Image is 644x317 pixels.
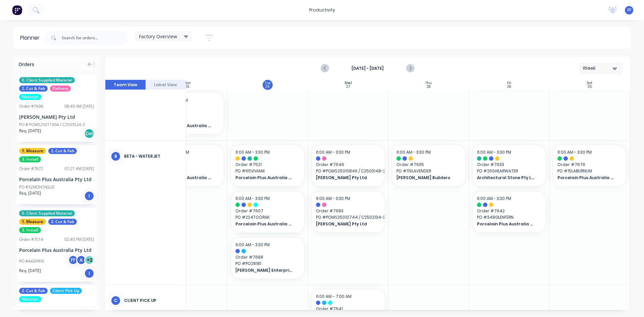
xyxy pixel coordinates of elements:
span: PO # 65VIVIANI [235,168,300,174]
span: 6:00 AM - 3:30 PM [477,149,511,155]
div: Wed [344,81,352,85]
div: 02:40 PM [DATE] [64,236,94,243]
span: [PERSON_NAME] Builders [396,175,454,181]
div: 27 [346,85,350,89]
strong: [DATE] - [DATE] [334,65,401,71]
div: Del [84,128,94,139]
span: PO # 15LABURNUM [557,168,622,174]
span: Orders [18,61,34,68]
span: Req. [DATE] [19,128,41,134]
div: Mon [183,81,191,85]
span: 6:00 AM - 3:30 PM [155,149,189,155]
span: Order # 7514 [155,110,219,116]
span: Delivery [50,86,71,92]
span: 6:00 AM - 3:30 PM [235,149,270,155]
span: PO # 65VIVIANI [155,168,219,174]
span: Order # 7676 [557,162,622,168]
span: Order # 7683 [316,208,380,214]
div: 07:21 AM [DATE] [64,166,94,172]
div: 30 [587,85,592,89]
span: PO # PO28181 [235,261,300,267]
span: 0. Client Supplied Material [19,77,75,83]
div: Tue [265,81,270,85]
div: Sat [587,81,592,85]
span: Order # 7521 [235,162,300,168]
img: Factory [12,5,22,15]
div: B [111,151,121,161]
div: PO #44SPRYS [19,258,44,264]
span: 6:00 AM - 7:00 AM [316,294,352,299]
div: FF [68,255,78,265]
span: Order # 7688 [235,254,300,260]
span: 8:30 AM - 1:30 PM [155,97,188,103]
span: Order # 7635 [396,162,461,168]
span: 6:00 AM - 3:30 PM [235,196,270,201]
span: Porcelain Plus Australia Pty Ltd [235,221,293,227]
span: 0. Client Supplied Material [19,210,75,216]
div: PO #32MONTAGUE [19,184,55,190]
span: PO # 224TOORAK [235,214,300,220]
span: 6:00 AM - 3:30 PM [396,149,431,155]
span: 1. Measure [19,148,46,154]
span: FF [627,7,631,13]
span: 6:00 AM - 3:30 PM [316,196,350,201]
div: 28 [427,85,430,89]
div: PO # POMS25011004 / C2503524-3 [19,122,85,128]
span: 6:00 AM - 3:30 PM [557,149,592,155]
div: Planner [20,34,43,42]
span: [PERSON_NAME] Enterprises Pty Ltd [235,267,293,273]
div: Order # 7672 [19,166,43,172]
div: A [76,255,86,265]
div: I [84,268,94,278]
span: Porcelain Plus Australia Pty Ltd [557,175,615,181]
span: Order # 7607 [235,208,300,214]
span: [PERSON_NAME] Pty Ltd [316,221,374,227]
div: I [84,191,94,201]
div: [PERSON_NAME] Pty Ltd [19,113,94,120]
span: 3. Install [19,227,41,233]
span: Order # 7633 [477,162,541,168]
span: 2. Cut & Fab [48,148,77,154]
span: 6:00 AM - 3:30 PM [235,242,270,248]
button: Team View [105,80,146,90]
div: + 2 [84,255,94,265]
span: Porcelain Plus Australia Pty Ltd [477,221,535,227]
div: 26 [265,85,270,89]
div: 25 [185,85,189,89]
button: Label View [146,80,186,90]
div: Beta - Waterjet [124,153,180,159]
span: 1. Measure [19,219,46,225]
span: 2. Cut & Fab [19,288,48,294]
span: Waterjet [19,94,41,100]
div: Porcelain Plus Australia Pty Ltd [19,247,94,254]
span: Order # 7521 [155,162,219,168]
span: PO # POMS25010744 / C2502134-3 [316,214,380,220]
span: PO # 26SHEARWATER [477,168,541,174]
span: Factory Overview [139,33,177,40]
span: 2. Cut & Fab [19,86,48,92]
span: PO # 119LAVENDER [396,168,461,174]
div: Client Pick Up [124,298,180,304]
div: Week [583,65,613,72]
div: 08:49 AM [DATE] [64,103,94,109]
div: Order # 7514 [19,236,43,243]
span: Order # 7646 [316,162,380,168]
span: Order # 7642 [477,208,541,214]
span: PO # 348GLENFERN [477,214,541,220]
div: C [111,296,121,306]
span: 3. Install [19,156,41,162]
div: Fri [507,81,511,85]
span: Req. [DATE] [19,268,41,274]
span: Order # 7641 [316,306,380,312]
div: productivity [306,5,338,15]
span: Req. [DATE] [19,190,41,196]
div: Porcelain Plus Australia Pty Ltd [19,176,94,183]
span: Porcelain Plus Australia Pty Ltd [235,175,293,181]
span: Waterjet [19,296,41,302]
div: 29 [507,85,511,89]
span: Client Pick Up [50,288,82,294]
span: 6:00 AM - 3:30 PM [316,149,350,155]
span: 2. Cut & Fab [48,219,77,225]
span: PO # POMS25010846 / C2503148-2 [316,168,380,174]
button: Week [579,62,623,74]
